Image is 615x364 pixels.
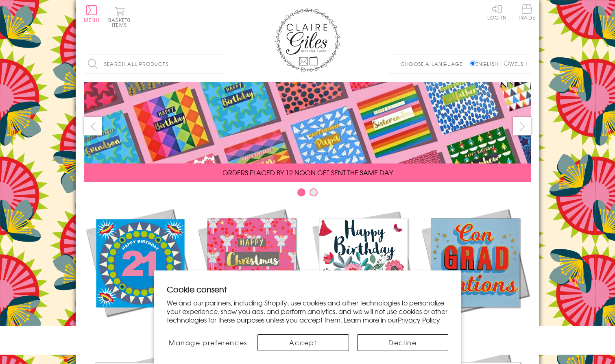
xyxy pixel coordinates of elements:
[504,61,509,66] input: Welsh
[167,334,249,351] button: Manage preferences
[169,338,247,347] span: Manage preferences
[196,207,307,334] a: Christmas
[84,55,226,73] input: Search all products
[310,188,318,196] button: Carousel Page 2
[401,60,469,68] p: Choose a language:
[513,117,531,135] button: next
[275,8,340,72] img: Claire Giles Greetings Cards
[84,16,100,24] span: Menu
[222,168,393,177] span: ORDERS PLACED BY 12 NOON GET SENT THE SAME DAY
[470,61,475,66] input: English
[518,4,535,22] a: Trade
[218,55,226,73] input: Search
[504,60,527,68] label: Welsh
[357,334,449,351] button: Decline
[167,299,448,324] p: We and our partners, including Shopify, use cookies and other technologies to personalize your ex...
[112,16,131,28] span: 0 items
[297,188,305,196] button: Carousel Page 1 (Current Slide)
[84,5,100,22] button: Menu
[167,283,448,295] h2: Cookie consent
[108,7,131,27] button: Basket0 items
[84,117,102,135] button: prev
[84,207,196,334] a: New Releases
[454,325,496,334] span: Academic
[257,334,349,351] button: Accept
[84,188,531,201] div: Carousel Pagination
[113,325,166,334] span: New Releases
[398,315,440,325] a: Privacy Policy
[487,4,507,20] a: Log In
[470,60,502,68] label: English
[419,207,531,334] a: Academic
[307,207,419,334] a: Birthdays
[518,4,535,20] span: Trade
